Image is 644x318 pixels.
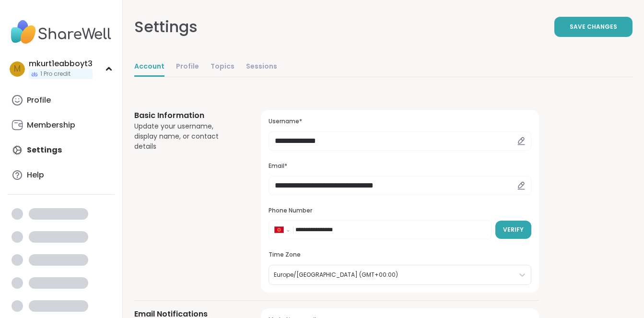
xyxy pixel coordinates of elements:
[8,15,115,49] img: ShareWell Nav Logo
[269,118,531,126] h3: Username*
[27,95,51,106] div: Profile
[570,23,617,31] span: Save Changes
[134,58,164,77] a: Account
[134,110,238,121] h3: Basic Information
[27,170,44,180] div: Help
[27,120,75,130] div: Membership
[176,58,199,77] a: Profile
[503,225,524,234] span: Verify
[269,251,531,259] h3: Time Zone
[211,58,234,77] a: Topics
[134,15,198,38] div: Settings
[269,207,531,215] h3: Phone Number
[246,58,277,77] a: Sessions
[8,114,115,137] a: Membership
[8,164,115,187] a: Help
[495,221,531,239] button: Verify
[14,63,21,75] span: m
[134,121,238,152] div: Update your username, display name, or contact details
[40,70,70,78] span: 1 Pro credit
[29,59,93,69] div: mkurt1eabboyt3
[8,89,115,112] a: Profile
[554,17,632,37] button: Save Changes
[269,162,531,170] h3: Email*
